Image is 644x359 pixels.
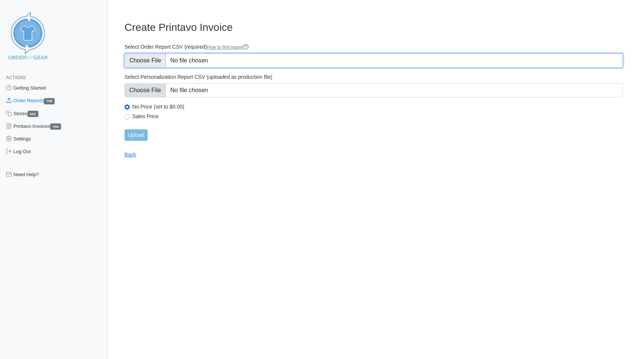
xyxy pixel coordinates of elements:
h3: Create Printavo Invoice [125,21,623,34]
input: Upload [125,129,148,141]
a: How to find report [207,45,249,50]
label: No Price (set to $0.00) [132,103,623,110]
span: 706 [50,123,61,130]
a: Back [125,152,136,158]
label: Select Personalization Report CSV (uploaded as production file) [125,74,623,80]
span: 532 [28,111,38,117]
span: Actions [6,75,26,80]
label: Sales Price [132,113,623,120]
span: 708 [44,98,55,104]
label: Select Order Report CSV (required) [125,43,623,51]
